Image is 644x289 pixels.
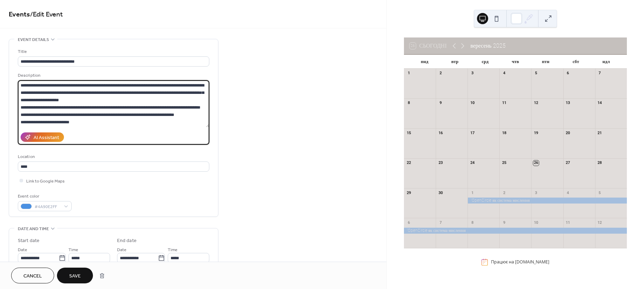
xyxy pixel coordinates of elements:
[533,130,538,136] div: 19
[117,246,126,254] span: Date
[533,71,538,76] div: 5
[491,259,549,265] div: Працює на
[591,55,621,69] div: ндл
[470,190,475,195] div: 1
[406,130,411,136] div: 15
[438,130,443,136] div: 16
[597,190,602,195] div: 5
[406,71,411,76] div: 1
[438,101,443,106] div: 9
[18,48,208,55] div: Title
[565,130,571,136] div: 20
[23,273,42,280] span: Cancel
[501,160,507,166] div: 25
[11,268,54,283] button: Cancel
[406,160,411,166] div: 22
[9,8,30,21] a: Events
[565,160,571,166] div: 27
[561,55,591,69] div: сбт
[406,220,411,225] div: 6
[468,198,627,204] div: "OpenCircle як система мислення
[565,220,571,225] div: 11
[68,246,78,254] span: Time
[470,160,475,166] div: 24
[406,190,411,195] div: 29
[470,42,505,50] div: вересень 2025
[533,101,538,106] div: 12
[565,71,571,76] div: 6
[500,55,531,69] div: чтв
[438,220,443,225] div: 7
[26,178,65,185] span: Link to Google Maps
[597,160,602,166] div: 28
[18,225,49,233] span: Date and time
[30,8,63,21] span: / Edit Event
[18,193,70,200] div: Event color
[18,246,27,254] span: Date
[597,220,602,225] div: 12
[18,72,208,79] div: Description
[18,36,49,43] span: Event details
[533,220,538,225] div: 10
[515,259,549,265] a: [DOMAIN_NAME]
[117,237,137,245] div: End date
[501,190,507,195] div: 2
[501,220,507,225] div: 9
[501,130,507,136] div: 18
[470,55,500,69] div: срд
[597,130,602,136] div: 21
[35,203,60,211] span: #4A90E2FF
[597,71,602,76] div: 7
[438,190,443,195] div: 30
[410,55,440,69] div: пнд
[530,55,561,69] div: птн
[565,190,571,195] div: 4
[406,101,411,106] div: 8
[18,237,39,245] div: Start date
[34,134,59,142] div: AI Assistant
[69,273,81,280] span: Save
[18,153,208,160] div: Location
[565,101,571,106] div: 13
[470,130,475,136] div: 17
[470,220,475,225] div: 8
[597,101,602,106] div: 14
[533,190,538,195] div: 3
[470,101,475,106] div: 10
[440,55,470,69] div: втр
[501,101,507,106] div: 11
[470,71,475,76] div: 3
[168,246,178,254] span: Time
[438,160,443,166] div: 23
[57,268,93,283] button: Save
[533,160,538,166] div: 26
[501,71,507,76] div: 4
[438,71,443,76] div: 2
[404,228,627,234] div: "OpenCircle як система мислення
[21,132,64,142] button: AI Assistant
